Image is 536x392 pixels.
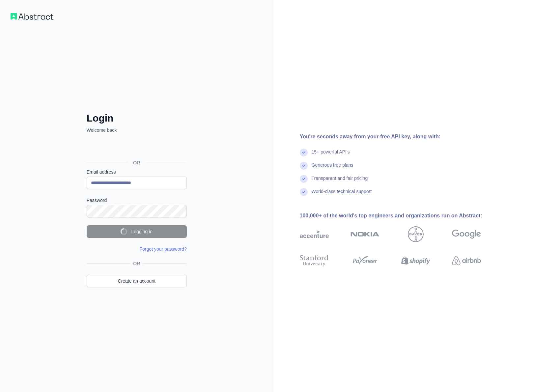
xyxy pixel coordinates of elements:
div: World-class technical support [312,188,372,201]
label: Password [87,197,187,204]
img: Workflow [11,13,53,20]
iframe: Sign in with Google Button [83,141,189,155]
img: check mark [300,188,308,196]
img: accenture [300,226,329,242]
h2: Login [87,112,187,124]
label: Email address [87,169,187,175]
p: Welcome back [87,127,187,133]
img: bayer [408,226,424,242]
span: OR [128,159,145,166]
button: Logging in [87,225,187,238]
a: Create an account [87,275,187,287]
img: check mark [300,149,308,156]
div: 15+ powerful API's [312,149,350,162]
span: OR [130,260,143,267]
div: Transparent and fair pricing [312,175,368,188]
div: Generous free plans [312,162,353,175]
div: You're seconds away from your free API key, along with: [300,133,502,141]
img: stanford university [300,253,329,268]
img: payoneer [351,253,380,268]
img: shopify [401,253,430,268]
img: check mark [300,162,308,170]
img: google [452,226,481,242]
img: check mark [300,175,308,183]
img: airbnb [452,253,481,268]
a: Forgot your password? [140,246,187,252]
div: 100,000+ of the world's top engineers and organizations run on Abstract: [300,212,502,220]
img: nokia [351,226,380,242]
